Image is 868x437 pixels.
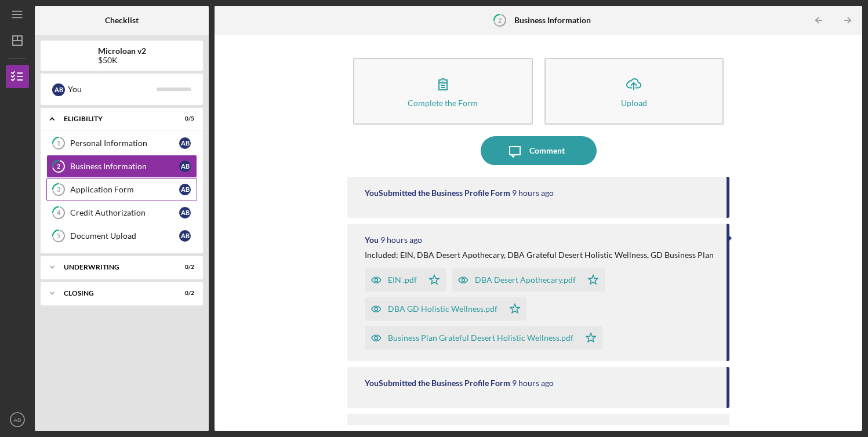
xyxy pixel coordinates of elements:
div: Application Form [70,185,179,194]
div: You Submitted the Business Profile Form [365,188,510,198]
div: DBA Desert Apothecary.pdf [475,275,576,285]
time: 2025-09-12 17:50 [380,235,422,245]
div: 0 / 5 [173,115,194,122]
time: 2025-09-12 18:15 [512,188,554,198]
div: A B [179,207,191,218]
b: Business Information [514,16,591,25]
div: Closing [64,290,165,297]
div: You Submitted the Business Profile Form [365,378,510,388]
button: Upload [544,58,724,125]
div: 0 / 2 [173,264,194,271]
a: 1Personal InformationAB [46,132,197,155]
div: You [68,79,157,99]
div: Personal Information [70,139,179,148]
div: Complete the Form [408,99,478,107]
div: Upload [621,99,647,107]
b: Microloan v2 [98,46,146,56]
button: Comment [481,136,597,165]
a: 2Business InformationAB [46,155,197,178]
div: Business Plan Grateful Desert Holistic Wellness.pdf [388,333,573,343]
a: 5Document UploadAB [46,224,197,247]
tspan: 2 [57,163,60,170]
button: EIN .pdf [365,268,446,292]
tspan: 3 [57,186,60,194]
a: 4Credit AuthorizationAB [46,201,197,224]
div: Underwriting [64,264,165,271]
div: A B [52,83,65,96]
text: AB [14,417,21,423]
div: Eligibility [64,115,165,122]
tspan: 2 [498,16,502,24]
button: Business Plan Grateful Desert Holistic Wellness.pdf [365,326,602,349]
time: 2025-09-12 17:48 [512,378,554,388]
div: 0 / 2 [173,290,194,297]
button: AB [6,408,29,431]
tspan: 1 [57,140,60,147]
div: EIN .pdf [388,275,417,285]
div: A B [179,161,191,172]
div: $50K [98,56,146,65]
tspan: 5 [57,232,60,240]
b: Checklist [105,16,139,25]
div: Document Upload [70,231,179,241]
tspan: 4 [57,209,61,217]
a: 3Application FormAB [46,178,197,201]
div: You [365,235,379,245]
div: A B [179,230,191,242]
div: DBA GD Holistic Wellness.pdf [388,304,497,314]
button: DBA GD Holistic Wellness.pdf [365,297,526,321]
div: Business Information [70,162,179,171]
div: Comment [529,136,565,165]
div: A B [179,137,191,149]
div: A B [179,184,191,195]
div: Included: EIN, DBA Desert Apothecary, DBA Grateful Desert Holistic Wellness, GD Business Plan [365,250,714,260]
button: Complete the Form [353,58,532,125]
button: DBA Desert Apothecary.pdf [452,268,605,292]
div: Credit Authorization [70,208,179,217]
